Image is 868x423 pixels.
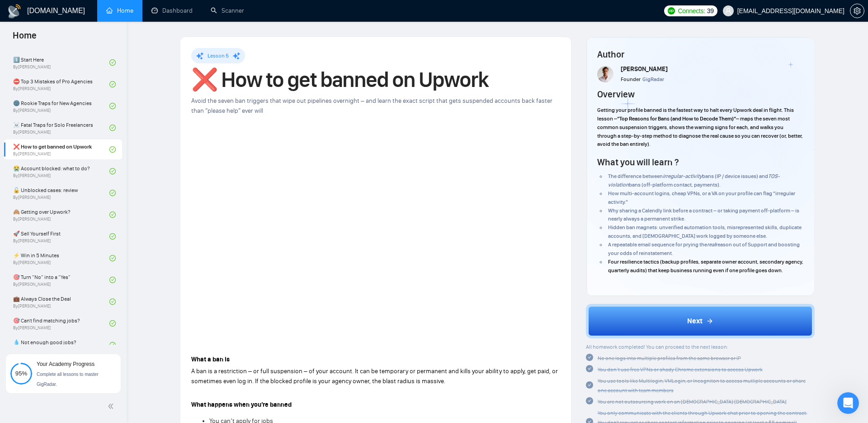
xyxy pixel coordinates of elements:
span: check-circle [109,146,116,153]
span: A ban is a restriction – or full suspension – of your account. It can be temporary or permanent a... [191,367,558,385]
strong: “Top Reasons for Bans (and How to Decode Them)” [617,115,736,122]
span: Complete all lessons to master GigRadar. [37,372,99,387]
iframe: Intercom live chat [837,392,859,414]
a: ☠️ Fatal Traps for Solo FreelancersBy[PERSON_NAME] [13,118,109,138]
span: Connects: [678,6,705,16]
img: upwork-logo.png [668,7,675,14]
h4: What you will learn ? [597,156,679,168]
span: check-circle [109,168,116,174]
a: ⚡ Win in 5 MinutesBy[PERSON_NAME] [13,248,109,268]
a: ⛔ Top 3 Mistakes of Pro AgenciesBy[PERSON_NAME] [13,74,109,94]
span: check-circle [586,354,593,361]
a: ❌ How to get banned on UpworkBy[PERSON_NAME] [13,139,109,159]
span: check-circle [109,103,116,109]
span: check-circle [109,125,116,131]
span: Why sharing a Calendly link before a contract – or taking payment off-platform – is nearly always... [608,207,799,222]
a: 🎯 Turn “No” into a “Yes”By[PERSON_NAME] [13,270,109,290]
a: setting [850,7,864,14]
button: setting [850,4,864,18]
span: GigRadar [642,76,664,82]
span: Next [687,316,703,327]
span: double-left [108,402,117,411]
strong: What a ban is [191,356,230,363]
span: All homework completed! You can proceed to the next lesson: [586,344,728,350]
a: 🔓 Unblocked cases: reviewBy[PERSON_NAME] [13,183,109,203]
span: Your Academy Progress [37,361,94,367]
span: bans (IP / device issues) and [702,173,768,179]
strong: What happens when you’re banned [191,401,292,409]
span: Getting your profile banned is the fastest way to halt every Upwork deal in flight. This lesson – [597,107,794,122]
em: real [707,241,716,248]
span: Founder [621,76,641,82]
span: check-circle [109,190,116,196]
span: No one logs into multiple profiles from the same browser or IP [598,355,741,361]
span: check-circle [109,342,116,348]
span: check-circle [586,397,593,404]
span: check-circle [109,255,116,261]
h1: ❌ How to get banned on Upwork [191,70,560,90]
span: check-circle [586,365,593,372]
a: 💼 Always Close the DealBy[PERSON_NAME] [13,292,109,312]
span: setting [850,7,864,14]
span: Hidden ban magnets: unverified automation tools, misrepresented skills, duplicate accounts, and [... [608,224,802,239]
span: [PERSON_NAME] [621,65,668,73]
a: 💧 Not enough good jobs? [13,335,109,355]
span: You don’t use free VPNs or shady Chrome extensions to access Upwork [598,366,763,373]
img: logo [7,4,22,19]
a: dashboardDashboard [151,7,193,14]
a: homeHome [106,7,133,14]
span: user [725,8,731,14]
span: check-circle [109,81,116,87]
img: Screenshot+at+Jun+18+10-48-53%E2%80%AFPM.png [597,66,613,82]
span: reason out of Support and boosting your odds of reinstatement. [608,241,800,256]
h4: Overview [597,88,635,101]
span: check-circle [109,277,116,283]
span: 39 [707,6,714,16]
a: 1️⃣ Start HereBy[PERSON_NAME] [13,53,109,72]
span: check-circle [109,59,116,66]
span: 95% [10,370,32,376]
span: Four resilience tactics (backup profiles, separate owner account, secondary agency, quarterly aud... [608,259,803,274]
span: Lesson 5 [208,53,229,59]
span: You are not outsourcing work on an [DEMOGRAPHIC_DATA] [DEMOGRAPHIC_DATA] [598,399,787,405]
a: 😭 Account blocked: what to do?By[PERSON_NAME] [13,161,109,181]
span: A repeatable email sequence for prying the [608,241,707,248]
span: check-circle [109,233,116,240]
span: check-circle [109,298,116,305]
span: check-circle [109,320,116,327]
a: searchScanner [211,7,244,14]
h4: Author [597,48,804,61]
a: 🚀 Sell Yourself FirstBy[PERSON_NAME] [13,226,109,246]
span: check-circle [109,211,116,218]
span: How multi-account logins, cheap VPNs, or a VA on your profile can flag “irregular activity.” [608,190,795,205]
span: check-circle [586,381,593,389]
em: TOS-violation [608,173,780,188]
a: 🌚 Rookie Traps for New AgenciesBy[PERSON_NAME] [13,96,109,116]
span: Home [5,29,44,48]
span: You use tools like Multilogin, VMLogin, or Incogniton to access mutliple accounts or share one ac... [598,378,806,394]
a: 🎯 Can't find matching jobs?By[PERSON_NAME] [13,313,109,333]
em: irregular-activity [663,173,702,179]
a: 🙈 Getting over Upwork?By[PERSON_NAME] [13,205,109,225]
span: bans (off-platform contact, payments). [629,182,721,188]
span: The difference between [608,173,663,179]
button: Next [586,304,815,338]
span: Avoid the seven ban triggers that wipe out pipelines overnight – and learn the exact script that ... [191,97,552,115]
